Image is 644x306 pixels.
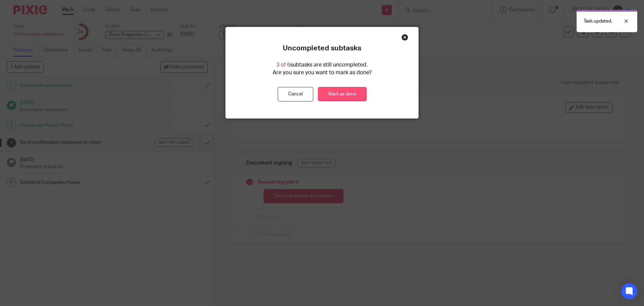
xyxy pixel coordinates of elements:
[278,87,313,101] button: Cancel
[276,62,290,68] span: 3 of 6
[318,87,367,101] a: Mark as done
[584,18,612,25] p: Task updated.
[401,34,408,41] div: Close this dialog window
[276,61,368,69] p: subtasks are still uncompleted.
[283,44,361,53] p: Uncompleted subtasks
[273,69,372,77] p: Are you sure you want to mark as done?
